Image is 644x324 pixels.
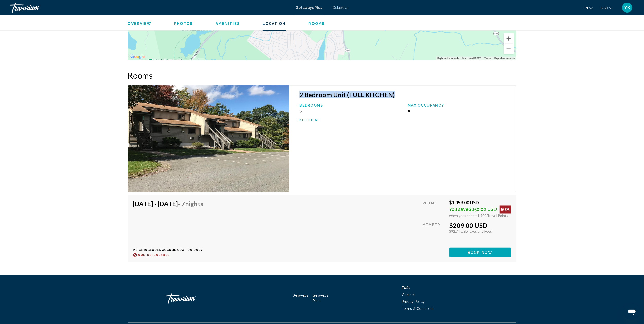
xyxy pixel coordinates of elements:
[449,207,469,212] span: You save
[583,4,593,12] button: Change language
[422,200,445,218] div: Retail
[468,229,492,234] span: Taxes and Fees
[299,118,403,122] p: Kitchen
[128,85,289,192] img: ii_wsp1.jpg
[500,206,511,214] div: 80%
[129,53,146,60] a: Open this area in Google Maps (opens a new window)
[138,254,169,257] span: Non-refundable
[263,21,286,26] button: Location
[468,250,492,255] span: Book now
[129,53,146,60] img: Google
[621,2,634,13] button: User Menu
[437,57,459,60] button: Keyboard shortcuts
[624,304,640,320] iframe: Button to launch messaging window
[312,294,328,303] a: Getaways Plus
[478,214,508,218] span: 1,700 Travel Points
[10,3,291,13] a: Travorium
[494,57,515,60] a: Report a map error
[601,6,608,10] span: USD
[422,222,445,244] div: Member
[128,70,516,80] h2: Rooms
[293,294,309,298] a: Getaways
[449,222,511,229] div: $209.00 USD
[462,57,481,60] span: Map data ©2025
[402,300,425,304] a: Privacy Policy
[402,286,411,290] a: FAQs
[449,214,478,218] span: when you redeem
[583,6,588,10] span: en
[402,307,435,311] a: Terms & Conditions
[624,5,630,10] span: YK
[185,200,203,208] span: Nights
[504,44,514,54] button: Zoom out
[449,229,511,234] div: $92.74 USD
[296,6,322,10] a: Getaways Plus
[299,91,511,98] h3: 2 Bedroom Unit (FULL KITCHEN)
[299,109,302,114] span: 2
[402,293,415,297] a: Contact
[133,200,203,208] h4: [DATE] - [DATE]
[449,200,511,206] div: $1,059.00 USD
[504,33,514,44] button: Zoom in
[449,248,511,257] button: Book now
[469,207,497,212] span: $850.00 USD
[484,57,491,60] a: Terms
[408,109,410,114] span: 6
[133,249,207,252] p: Price includes accommodation only
[166,291,217,306] a: Travorium
[601,4,613,12] button: Change currency
[299,103,403,107] p: Bedrooms
[408,103,511,107] p: Max Occupancy
[333,6,349,10] a: Getaways
[216,21,240,26] button: Amenities
[174,21,193,26] button: Photos
[309,21,325,26] button: Rooms
[128,21,152,26] button: Overview
[178,200,203,208] span: - 7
